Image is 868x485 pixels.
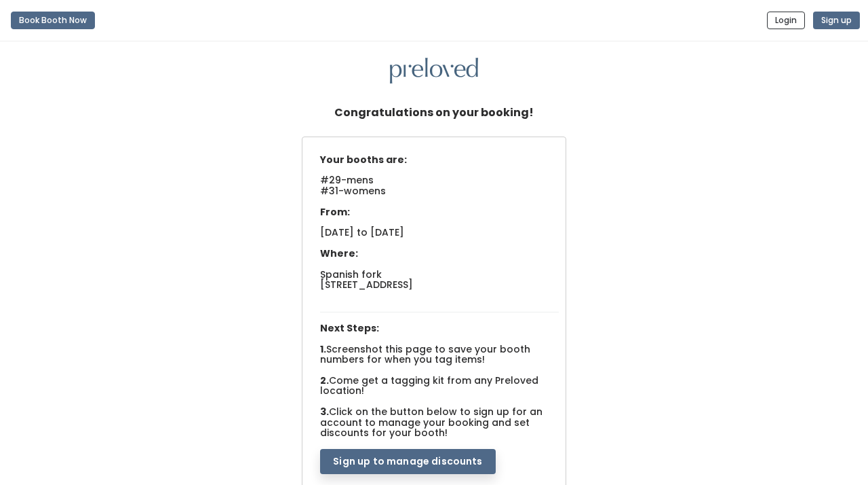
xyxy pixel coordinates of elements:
[320,321,379,335] span: Next Steps:
[320,153,407,166] span: Your booths are:
[320,226,404,239] span: [DATE] to [DATE]
[320,374,538,397] span: Come get a tagging kit from any Preloved location!
[390,58,478,84] img: preloved logo
[767,12,805,29] button: Login
[320,405,542,439] span: Click on the button below to sign up for an account to manage your booking and set discounts for ...
[313,148,565,475] div: 1. 2. 3.
[813,12,860,29] button: Sign up
[320,184,386,206] span: #31-womens
[11,5,95,35] a: Book Booth Now
[11,12,95,29] button: Book Booth Now
[334,100,534,126] h5: Congratulations on your booking!
[320,173,374,195] span: #29-mens
[320,342,530,366] span: Screenshot this page to save your booth numbers for when you tag items!
[320,205,350,219] span: From:
[320,268,413,291] span: Spanish fork [STREET_ADDRESS]
[320,454,495,467] a: Sign up to manage discounts
[320,247,358,260] span: Where:
[320,449,495,475] button: Sign up to manage discounts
